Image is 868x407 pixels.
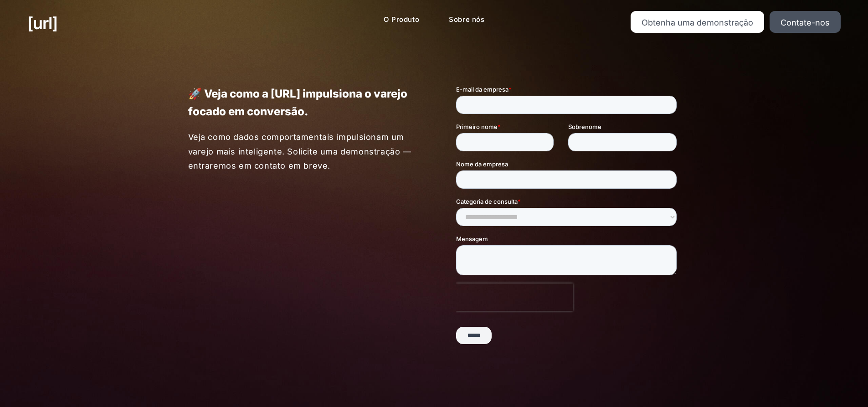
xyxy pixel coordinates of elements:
[770,11,841,33] a: Contate-nos
[27,13,57,33] font: [URL]
[188,132,411,170] font: Veja como dados comportamentais impulsionam um varejo mais inteligente. Solicite uma demonstração...
[631,11,764,33] a: Obtenha uma demonstração
[27,11,57,36] a: [URL]
[376,11,426,29] a: O Produto
[442,11,492,29] a: Sobre nós
[188,87,407,118] font: 🚀 Veja como a [URL] impulsiona o varejo focado em conversão.
[642,18,753,27] font: Obtenha uma demonstração
[456,85,680,352] iframe: Formulário 1
[384,15,419,24] font: O Produto
[449,15,484,24] font: Sobre nós
[781,18,830,27] font: Contate-nos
